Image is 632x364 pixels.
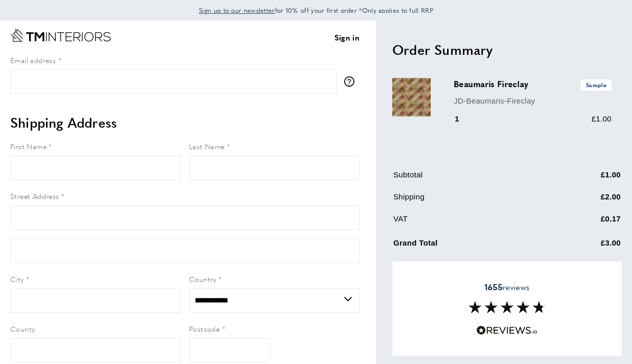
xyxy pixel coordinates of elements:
[199,6,433,15] span: for 10% off your first order *Only applies to full RRP
[550,213,621,233] td: £0.17
[199,6,275,15] span: Sign up to our newsletter
[392,78,431,116] img: Beaumaris Fireclay
[344,76,360,87] button: More information
[454,95,612,107] p: JD-Beaumaris-Fireclay
[484,282,530,292] span: reviews
[393,169,549,189] td: Subtotal
[189,141,225,151] span: Last Name
[469,301,545,313] img: Reviews section
[392,41,622,59] h2: Order Summary
[454,113,474,125] div: 1
[454,78,612,90] h3: Beaumaris Fireclay
[10,274,24,284] span: City
[189,274,217,284] span: Country
[592,114,612,123] span: £1.00
[10,141,47,151] span: First Name
[550,169,621,189] td: £1.00
[393,191,549,211] td: Shipping
[484,281,502,293] strong: 1655
[550,191,621,211] td: £2.00
[581,79,612,90] span: Sample
[199,5,275,15] a: Sign up to our newsletter
[10,323,35,334] span: County
[476,326,538,335] img: Reviews.io 5 stars
[393,213,549,233] td: VAT
[10,55,56,65] span: Email address
[10,191,59,201] span: Street Address
[10,113,360,132] h2: Shipping Address
[10,29,111,42] a: Go to Home page
[334,31,360,44] a: Sign in
[393,235,549,257] td: Grand Total
[550,235,621,257] td: £3.00
[189,323,220,334] span: Postcode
